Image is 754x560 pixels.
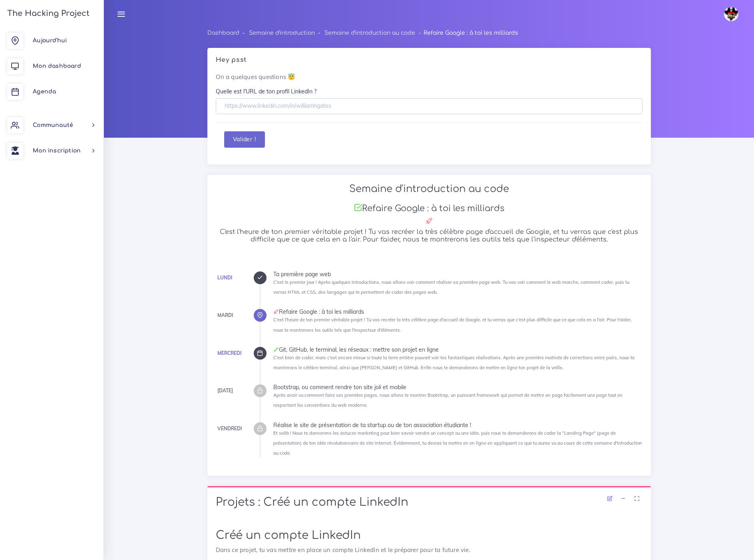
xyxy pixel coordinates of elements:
[33,63,81,69] span: Mon dashboard
[273,271,643,277] div: Ta première page web
[33,122,73,128] span: Communauté
[273,422,643,428] div: Réalise le site de présentation de ta startup ou de ton association étudiante !
[216,98,643,115] input: https://www.linkedin.com/in/williamhgates
[273,279,629,295] small: C'est le premier jour ! Après quelques introductions, nous allons voir comment réaliser sa premiè...
[216,183,643,195] h2: Semaine d'introduction au code
[217,311,233,320] div: Mardi
[216,87,316,95] label: Quelle est l'URL de ton profil LinkedIn ?
[33,38,67,44] span: Aujourd'hui
[216,545,643,555] p: Dans ce projet, tu vas mettre en place un compte LinkedIn et le préparer pour ta future vie.
[273,317,632,332] small: C'est l'heure de ton premier véritable projet ! Tu vas recréer la très célèbre page d'accueil de ...
[207,30,239,36] a: Dashboard
[273,347,643,352] div: Git, GitHub, le terminal, les réseaux : mettre son projet en ligne
[5,9,90,18] h3: The Hacking Project
[324,30,415,36] a: Semaine d'introduction au code
[33,148,81,154] span: Mon inscription
[273,430,642,456] small: Et voilà ! Nous te donnerons les astuces marketing pour bien savoir vendre un concept ou une idée...
[216,56,643,64] h5: Hey psst
[216,72,643,82] p: On a quelques questions 😇
[217,275,232,281] a: Lundi
[415,28,518,38] li: Refaire Google : à toi les milliards
[216,228,643,243] h5: C'est l'heure de ton premier véritable projet ! Tu vas recréer la très célèbre page d'accueil de ...
[217,350,241,356] a: Mercredi
[217,424,242,433] div: Vendredi
[273,384,643,390] div: Bootstrap, ou comment rendre ton site joli et mobile
[273,392,623,408] small: Après avoir vu comment faire ses première pages, nous allons te montrer Bootstrap, un puissant fr...
[224,131,265,148] button: Valider !
[216,203,643,214] h3: Refaire Google : à toi les milliards
[724,7,738,21] img: avatar
[217,386,233,395] div: [DATE]
[33,89,56,95] span: Agenda
[273,309,643,315] div: Refaire Google : à toi les milliards
[216,496,643,509] h1: Projets : Créé un compte LinkedIn
[249,30,315,36] a: Semaine d'introduction
[216,529,643,542] h1: Créé un compte LinkedIn
[273,355,635,370] small: C'est bien de coder, mais c'est encore mieux si toute la terre entière pouvait voir tes fantastiq...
